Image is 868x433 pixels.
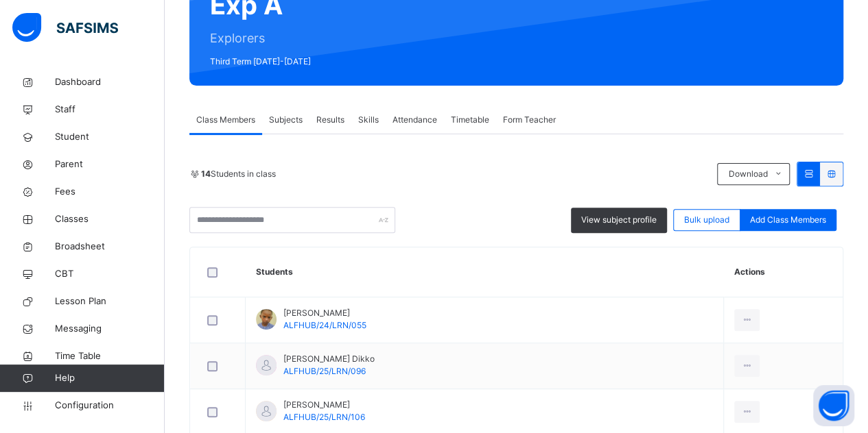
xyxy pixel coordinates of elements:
span: Class Members [196,114,255,126]
span: Attendance [392,114,437,126]
span: Lesson Plan [55,295,165,308]
span: Add Class Members [750,214,826,226]
span: Skills [358,114,379,126]
button: Open asap [813,385,854,426]
span: Messaging [55,322,165,336]
span: [PERSON_NAME] Dikko [283,353,375,365]
span: ALFHUB/25/LRN/106 [283,412,365,422]
th: Students [246,247,724,297]
span: ALFHUB/25/LRN/096 [283,366,366,376]
b: 14 [201,169,211,179]
img: safsims [12,13,118,42]
span: ALFHUB/24/LRN/055 [283,320,366,330]
span: Download [728,168,767,180]
span: Subjects [269,114,303,126]
span: Configuration [55,399,164,412]
th: Actions [723,247,843,297]
span: View subject profile [581,214,657,226]
span: Parent [55,158,165,171]
span: Timetable [451,114,489,126]
span: [PERSON_NAME] [283,307,366,319]
span: [PERSON_NAME] [283,399,365,411]
span: Dashboard [55,75,165,89]
span: Broadsheet [55,240,165,253]
span: Results [316,114,344,126]
span: Staff [55,103,165,116]
span: Students in class [201,168,276,180]
span: Bulk upload [684,214,729,226]
span: CBT [55,267,165,281]
span: Fees [55,185,165,199]
span: Time Table [55,349,165,363]
span: Form Teacher [503,114,556,126]
span: Classes [55,212,165,226]
span: Student [55,130,165,144]
span: Help [55,371,164,385]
